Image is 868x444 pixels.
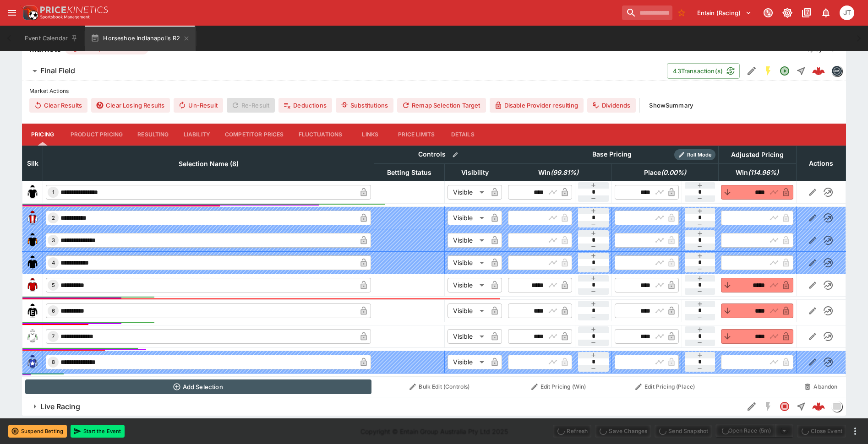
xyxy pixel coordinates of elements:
em: ( 0.00 %) [661,167,686,178]
button: Bulk Edit (Controls) [377,379,502,394]
button: Straight [793,63,809,79]
div: Visible [448,233,487,248]
span: Roll Mode [683,151,715,159]
div: Visible [448,185,487,200]
button: Start the Event [71,425,125,438]
div: c996bfc2-b69d-4d9f-9a5f-a0338dccf6c5 [812,65,825,77]
span: 3 [50,237,57,244]
span: Betting Status [377,167,442,178]
th: Adjusted Pricing [718,146,796,163]
button: Abandon [799,379,843,394]
div: Visible [448,355,487,369]
button: Bulk edit [449,149,461,161]
button: Remap Selection Target [397,98,486,113]
button: Straight [793,398,809,415]
button: Price Limits [391,124,442,146]
span: Visibility [451,167,499,178]
button: Final Field [22,62,667,80]
button: Dividends [587,98,636,113]
button: Suspend Betting [8,425,67,438]
button: Closed [776,398,793,415]
th: Actions [796,146,846,181]
button: Product Pricing [63,124,130,146]
button: Deductions [278,98,332,113]
div: Visible [448,255,487,270]
span: Win(99.81%) [528,167,589,178]
img: runner 7 [25,329,40,344]
div: Visible [448,278,487,292]
img: runner 5 [25,278,40,292]
svg: Closed [779,401,790,412]
img: runner 1 [25,185,40,200]
div: 5adc44f3-c50c-41ec-904b-9330ba356247 [812,400,825,413]
input: search [622,5,672,20]
img: PriceKinetics [40,6,108,13]
button: Edit Detail [743,398,760,415]
span: 7 [50,333,56,340]
a: c996bfc2-b69d-4d9f-9a5f-a0338dccf6c5 [809,62,828,80]
span: Win(114.96%) [726,167,789,178]
button: Event Calendar [19,26,83,51]
button: Clear Losing Results [91,98,170,113]
button: Live Racing [22,397,743,416]
button: Documentation [798,5,815,21]
button: Notifications [818,5,834,21]
button: Toggle light/dark mode [779,5,796,21]
img: runner 2 [25,211,40,225]
th: Silk [22,146,43,181]
span: 2 [50,215,57,221]
button: Clear Results [29,98,87,113]
button: Josh Tanner [837,3,857,23]
img: betmakers [832,66,842,76]
img: runner 4 [25,255,40,270]
h6: Live Racing [40,402,80,412]
div: Show/hide Price Roll mode configuration. [674,149,715,160]
em: ( 114.96 %) [748,167,779,178]
span: 8 [50,359,57,365]
button: Edit Detail [743,63,760,79]
th: Controls [374,146,505,163]
span: 5 [50,282,57,288]
div: betmakers [831,65,842,76]
img: liveracing [832,401,842,412]
h6: Final Field [40,66,75,76]
span: 1 [50,189,56,195]
button: Edit Pricing (Place) [615,379,716,394]
img: Sportsbook Management [40,15,90,19]
img: logo-cerberus--red.svg [812,400,825,413]
div: split button [715,424,793,437]
button: Liability [176,124,218,146]
a: 5adc44f3-c50c-41ec-904b-9330ba356247 [809,397,828,416]
button: Substitutions [336,98,393,113]
img: runner 6 [25,303,40,318]
button: Competitor Prices [218,124,291,146]
div: Base Pricing [589,149,635,160]
img: runner 3 [25,233,40,248]
button: 43Transaction(s) [667,63,740,79]
button: Add Selection [25,379,371,394]
button: Edit Pricing (Win) [508,379,609,394]
button: Un-Result [174,98,223,113]
button: open drawer [4,5,20,21]
label: Market Actions [29,84,839,98]
img: logo-cerberus--red.svg [812,65,825,77]
button: Open [776,63,793,79]
button: Resulting [130,124,176,146]
button: Horseshoe Indianapolis R2 [85,26,196,51]
svg: Open [779,65,790,76]
button: Fluctuations [291,124,350,146]
div: Visible [448,329,487,344]
span: Place(0.00%) [634,167,696,178]
button: ShowSummary [644,98,699,113]
button: No Bookmarks [674,5,689,20]
button: Links [349,124,391,146]
button: more [850,426,861,437]
img: PriceKinetics Logo [20,4,38,22]
div: Josh Tanner [840,5,854,20]
button: Select Tenant [692,5,757,20]
button: SGM Disabled [760,398,776,415]
span: Re-Result [227,98,275,113]
span: 4 [50,260,57,266]
div: Visible [448,303,487,318]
